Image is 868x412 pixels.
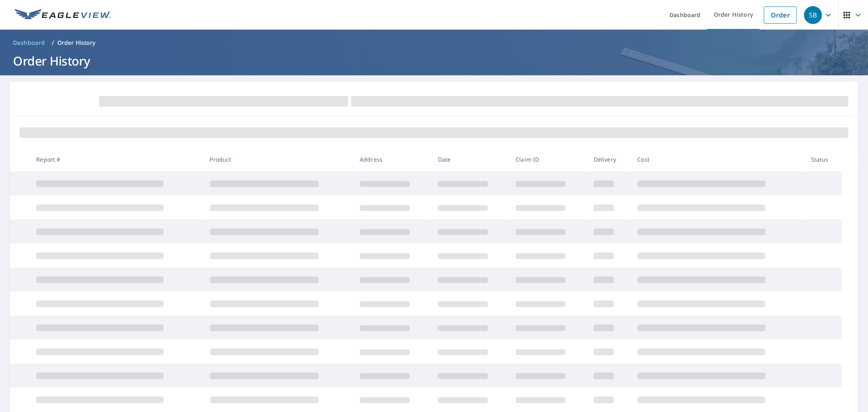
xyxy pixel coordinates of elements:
[13,39,45,47] span: Dashboard
[52,38,54,48] li: /
[764,7,797,24] a: Order
[353,147,431,171] th: Address
[30,147,203,171] th: Report #
[10,36,48,49] a: Dashboard
[15,9,111,21] img: EV Logo
[10,53,858,69] h1: Order History
[804,6,822,24] div: SB
[631,147,805,171] th: Cost
[587,147,631,171] th: Delivery
[805,147,842,171] th: Status
[10,36,858,49] nav: breadcrumb
[57,39,96,47] p: Order History
[509,147,587,171] th: Claim ID
[203,147,354,171] th: Product
[431,147,509,171] th: Date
